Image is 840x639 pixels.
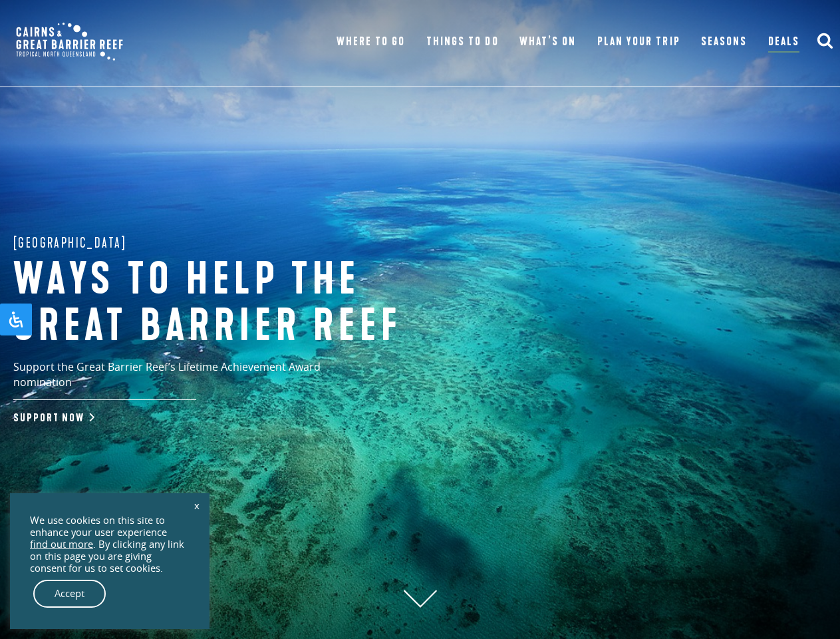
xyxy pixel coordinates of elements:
[701,33,747,51] a: Seasons
[768,33,799,53] a: Deals
[8,312,24,327] svg: Open Accessibility Panel
[30,538,93,550] a: find out more
[13,257,452,349] h1: Ways to help the great barrier reef
[13,411,92,425] a: Support Now
[13,359,379,400] p: Support the Great Barrier Reef’s Lifetime Achievement Award nomination
[519,33,576,51] a: What’s On
[188,491,206,520] a: x
[33,580,106,608] a: Accept
[7,13,132,70] img: CGBR-TNQ_dual-logo.svg
[13,232,127,254] span: [GEOGRAPHIC_DATA]
[337,33,405,51] a: Where To Go
[597,33,680,51] a: Plan Your Trip
[30,515,190,574] div: We use cookies on this site to enhance your user experience . By clicking any link on this page y...
[426,33,498,51] a: Things To Do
